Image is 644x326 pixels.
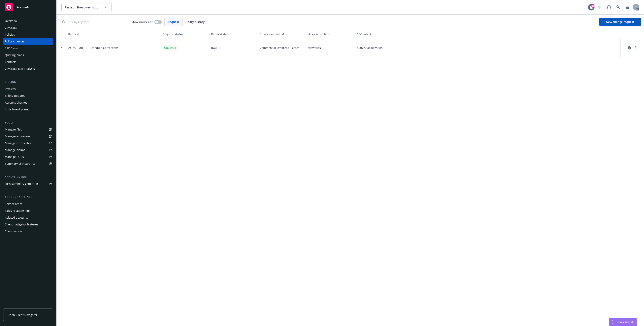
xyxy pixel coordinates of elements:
[3,45,53,51] a: SSC Cases
[168,20,179,24] span: Request
[65,5,100,9] span: Perla on Broadway Homeowners Association
[17,6,30,9] span: Accounts
[3,86,53,92] a: Invoices
[633,45,638,50] a: more
[609,318,637,326] button: Nova Assist
[5,181,38,187] div: Loss summary generator
[3,106,53,113] a: Installment plans
[164,46,176,50] span: Confirmed
[596,3,604,11] a: Start snowing
[3,221,53,228] a: Client navigator features
[258,29,307,39] button: Policies impacted
[3,208,53,214] a: Sales relationships
[3,2,53,13] a: Accounts
[308,32,354,36] div: Associated files
[355,29,398,39] button: SSC case #
[5,59,17,65] div: Contacts
[5,140,31,146] div: Manage certificates
[3,31,53,38] a: Policies
[5,126,22,133] div: Manage files
[5,214,28,221] div: Related accounts
[3,160,53,167] a: Summary of insurance
[609,318,614,326] div: Drag to move
[3,175,53,179] div: Analytics hub
[357,46,388,50] a: 500Vz00000Jlw2VIAR
[67,29,161,39] button: Request
[211,32,256,36] div: Request date
[60,18,129,26] input: Filter by keyword...
[57,39,67,57] div: Toggle Row Expanded
[61,3,112,11] button: Perla on Broadway Homeowners Association
[3,38,53,45] a: Policy changes
[260,46,299,50] span: Commercial Umbrella - $25M
[3,121,53,125] div: Tools
[5,38,25,45] div: Policy changes
[623,3,632,11] a: Switch app
[3,201,53,207] a: Service team
[5,133,30,140] div: Manage exposures
[5,147,25,153] div: Manage claims
[599,18,641,26] a: New change request
[161,29,210,39] button: Request status
[5,93,25,99] div: Billing updates
[3,140,53,146] a: Manage certificates
[3,93,53,99] a: Billing updates
[3,99,53,106] a: Account charges
[260,32,305,36] div: Policies impacted
[3,80,53,84] div: Billing
[605,3,613,11] a: Report a Bug
[3,147,53,153] a: Manage claims
[3,59,53,65] a: Contacts
[5,221,38,228] div: Client navigator features
[3,133,53,140] a: Manage exposures
[3,18,53,24] a: Overview
[307,29,355,39] button: Associated files
[3,181,53,187] a: Loss summary generator
[186,20,205,24] span: Policy history
[68,46,119,50] span: 24-25 UMB - UL Schedule Corrections
[3,66,53,72] a: Coverage gap analysis
[3,228,53,234] a: Client access
[3,195,53,199] div: Account settings
[5,86,16,92] div: Invoices
[7,313,37,317] span: Open Client Navigator
[5,154,24,160] div: Manage BORs
[308,46,324,50] a: View files
[3,154,53,160] a: Manage BORs
[210,29,258,39] button: Request date
[5,31,15,38] div: Policies
[614,3,622,11] a: Search
[5,208,30,214] div: Sales relationships
[5,106,28,113] div: Installment plans
[5,45,19,51] div: SSC Cases
[5,66,35,72] div: Coverage gap analysis
[3,214,53,221] a: Related accounts
[5,99,27,106] div: Account charges
[132,20,153,24] span: Show pending only
[5,228,22,234] div: Client access
[5,52,24,58] div: Quoting plans
[5,160,35,167] div: Summary of insurance
[627,45,632,50] a: circleInformation
[68,32,159,36] div: Request
[5,201,22,207] div: Service team
[357,32,397,36] div: SSC case #
[5,18,17,24] div: Overview
[3,126,53,133] a: Manage files
[211,46,220,50] span: [DATE]
[3,52,53,58] a: Quoting plans
[3,25,53,31] a: Coverage
[606,20,634,24] span: New change request
[5,25,17,31] div: Coverage
[163,32,208,36] div: Request status
[617,320,633,324] span: Nova Assist
[591,4,594,8] div: 23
